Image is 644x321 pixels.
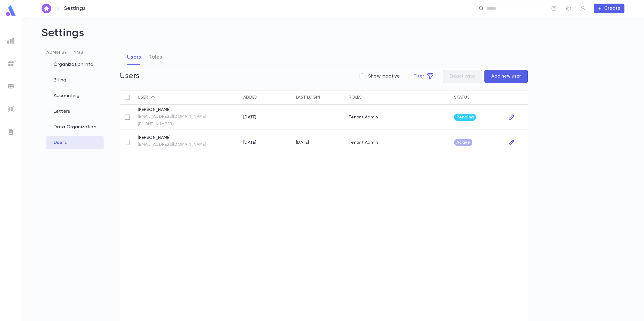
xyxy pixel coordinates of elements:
[296,90,320,105] div: Last Login
[243,115,257,120] div: 8/26/2025
[451,90,504,105] div: Status
[46,58,104,71] div: Organization Info
[407,70,440,83] button: Filter
[346,90,451,105] div: Roles
[120,72,140,81] h5: Users
[46,74,104,87] div: Billing
[46,136,104,149] div: Users
[349,115,378,120] p: Tenant Admin
[454,90,470,105] div: Status
[5,5,17,17] img: logo
[368,73,400,79] span: Show inactive
[138,142,206,148] a: [EMAIL_ADDRESS][DOMAIN_NAME]
[138,121,206,127] a: [PHONE_NUMBER]
[7,37,14,44] img: reports_grey.c525e4749d1bce6a11f5fe2a8de1b229.svg
[148,93,158,102] button: Sort
[243,90,257,105] div: Added
[7,83,14,90] img: batches_grey.339ca447c9d9533ef1741baa751efc33.svg
[135,90,240,105] div: User
[127,50,141,65] button: Users
[594,4,624,13] button: Create
[138,107,206,112] p: [PERSON_NAME]
[64,5,86,12] p: Settings
[243,140,257,145] div: 5/28/2025
[484,70,528,83] button: Add new user
[42,27,624,50] h2: Settings
[138,135,206,140] p: [PERSON_NAME]
[349,140,378,145] p: Tenant Admin
[296,140,309,145] div: 8/24/2025
[138,90,148,105] div: User
[240,90,293,105] div: Added
[46,89,104,102] div: Accounting
[293,90,346,105] div: Last Login
[148,50,162,65] button: Roles
[7,105,14,113] img: imports_grey.530a8a0e642e233f2baf0ef88e8c9fcb.svg
[46,121,104,134] div: Data Organization
[46,50,83,55] span: Admin Settings
[138,114,206,120] a: [EMAIL_ADDRESS][DOMAIN_NAME]
[7,128,14,136] img: letters_grey.7941b92b52307dd3b8a917253454ce1c.svg
[349,90,362,105] div: Roles
[7,60,14,67] img: campaigns_grey.99e729a5f7ee94e3726e6486bddda8f1.svg
[454,140,472,145] span: Active
[43,6,50,11] img: home_white.a664292cf8c1dea59945f0da9f25487c.svg
[454,115,476,120] span: Pending
[46,105,104,118] div: Letters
